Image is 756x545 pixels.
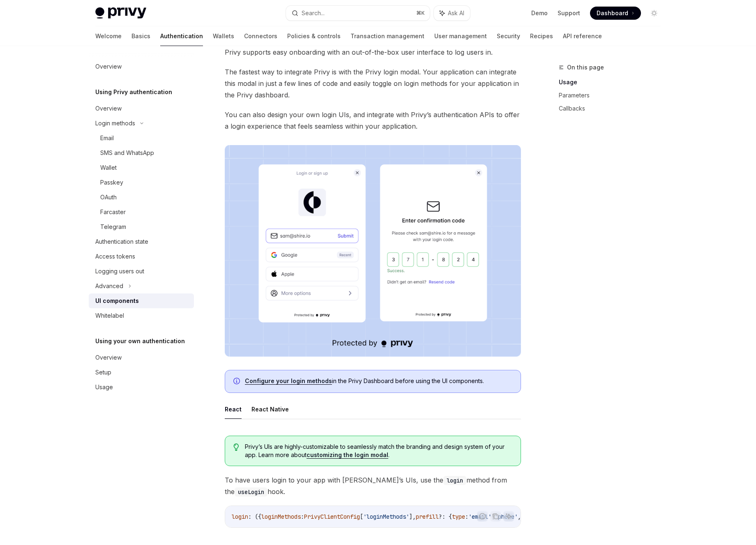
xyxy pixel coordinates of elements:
[89,101,194,116] a: Overview
[131,26,150,46] a: Basics
[95,353,122,363] div: Overview
[95,266,144,276] div: Logging users out
[287,26,341,46] a: Policies & controls
[95,382,113,392] div: Usage
[261,513,301,520] span: loginMethods
[518,513,521,520] span: ,
[160,26,203,46] a: Authentication
[100,148,154,158] div: SMS and WhatsApp
[100,163,117,173] div: Wallet
[89,264,194,279] a: Logging users out
[95,118,135,128] div: Login methods
[225,109,521,132] span: You can also design your own login UIs, and integrate with Privy’s authentication APIs to offer a...
[235,487,267,497] code: useLogin
[89,59,194,74] a: Overview
[89,205,194,219] a: Farcaster
[89,249,194,264] a: Access tokens
[100,178,123,187] div: Passkey
[434,6,470,21] button: Ask AI
[89,190,194,205] a: OAuth
[531,9,548,17] a: Demo
[245,377,332,385] a: Configure your login methods
[89,293,194,308] a: UI components
[559,102,667,115] a: Callbacks
[95,62,122,72] div: Overview
[100,133,114,143] div: Email
[89,219,194,234] a: Telegram
[497,26,520,46] a: Security
[439,513,452,520] span: ?: {
[465,513,468,520] span: :
[452,513,465,520] span: type
[559,76,667,89] a: Usage
[244,26,277,46] a: Connectors
[245,377,512,385] span: in the Privy Dashboard before using the UI components.
[95,87,172,97] h5: Using Privy authentication
[503,511,514,522] button: Ask AI
[100,192,117,202] div: OAuth
[225,46,521,58] span: Privy supports easy onboarding with an out-of-the-box user interface to log users in.
[100,222,126,232] div: Telegram
[416,10,425,16] span: ⌘ K
[232,513,248,520] span: login
[409,513,416,520] span: ],
[304,513,360,520] span: PrivyClientConfig
[648,7,661,20] button: Toggle dark mode
[567,62,604,72] span: On this page
[301,513,304,520] span: :
[100,207,126,217] div: Farcaster
[95,7,146,19] img: light logo
[245,443,512,459] span: Privy’s UIs are highly-customizable to seamlessly match the branding and design system of your ap...
[302,8,325,18] div: Search...
[89,145,194,160] a: SMS and WhatsApp
[225,145,521,357] img: images/Onboard.png
[416,513,439,520] span: prefill
[95,104,122,113] div: Overview
[95,281,123,291] div: Advanced
[350,26,424,46] a: Transaction management
[95,367,111,377] div: Setup
[248,513,261,520] span: : ({
[434,26,487,46] a: User management
[89,234,194,249] a: Authentication state
[477,511,488,522] button: Report incorrect code
[448,9,464,17] span: Ask AI
[307,451,388,459] a: customizing the login modal
[530,26,553,46] a: Recipes
[95,296,139,306] div: UI components
[89,365,194,380] a: Setup
[95,336,185,346] h5: Using your own authentication
[597,9,628,17] span: Dashboard
[95,252,135,261] div: Access tokens
[95,237,148,247] div: Authentication state
[360,513,363,520] span: [
[225,66,521,101] span: The fastest way to integrate Privy is with the Privy login modal. Your application can integrate ...
[89,175,194,190] a: Passkey
[233,443,239,451] svg: Tip
[590,7,641,20] a: Dashboard
[95,311,124,321] div: Whitelabel
[89,350,194,365] a: Overview
[225,474,521,497] span: To have users login to your app with [PERSON_NAME]’s UIs, use the method from the hook.
[95,26,122,46] a: Welcome
[213,26,234,46] a: Wallets
[89,131,194,145] a: Email
[490,511,501,522] button: Copy the contents from the code block
[89,308,194,323] a: Whitelabel
[468,513,491,520] span: 'email'
[251,400,289,419] button: React Native
[563,26,602,46] a: API reference
[363,513,409,520] span: 'loginMethods'
[558,9,580,17] a: Support
[286,6,430,21] button: Search...⌘K
[233,378,242,386] svg: Info
[89,380,194,395] a: Usage
[89,160,194,175] a: Wallet
[443,476,466,485] code: login
[559,89,667,102] a: Parameters
[225,400,242,419] button: React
